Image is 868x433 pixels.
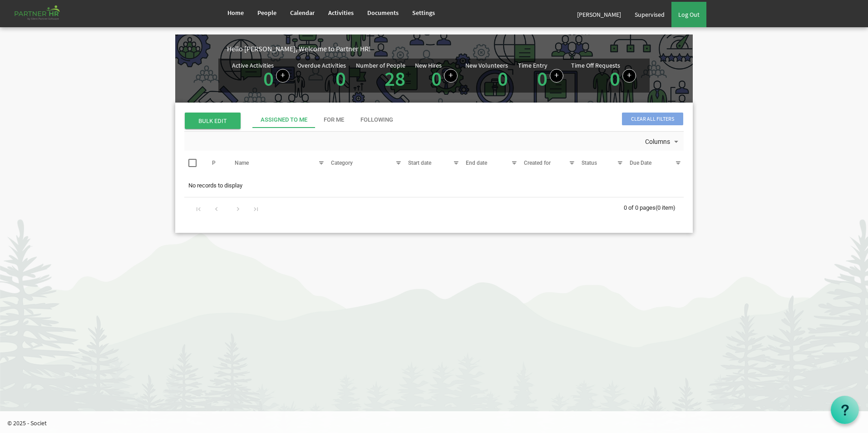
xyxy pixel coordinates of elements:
span: Status [582,160,597,166]
span: Settings [412,9,435,17]
a: Log Out [671,2,706,27]
span: Columns [644,136,671,148]
a: 0 [263,66,274,91]
div: Number of People [356,62,405,69]
button: Columns [643,136,682,148]
a: [PERSON_NAME] [570,2,628,27]
div: tab-header [252,112,752,128]
td: No records to display [184,177,684,194]
div: New Volunteers [465,62,508,69]
div: Go to previous page [210,202,222,215]
div: Hello [PERSON_NAME], Welcome to Partner HR! [227,44,693,54]
div: 0 of 0 pages (0 item) [624,197,684,216]
span: (0 item) [656,204,676,211]
div: Go to first page [192,202,205,215]
div: Go to last page [250,202,262,215]
div: Activities assigned to you for which the Due Date is passed [297,62,348,89]
a: 0 [431,66,442,91]
a: 0 [537,66,547,91]
a: 28 [385,66,405,91]
a: Log hours [550,69,563,83]
div: Overdue Activities [297,62,346,69]
span: Name [235,160,249,166]
a: Create a new Activity [276,69,290,83]
span: Clear all filters [622,113,683,125]
a: 0 [335,66,346,91]
a: Supervised [628,2,671,27]
span: Supervised [635,10,665,19]
div: Time Entry [518,62,547,69]
span: Category [331,160,353,166]
span: Documents [367,9,399,17]
div: Total number of active people in Partner HR [356,62,408,89]
p: © 2025 - Societ [7,418,868,428]
span: Start date [408,160,431,166]
a: 0 [498,66,508,91]
span: 0 of 0 pages [624,204,656,211]
span: Home [227,9,244,17]
div: New Hires [415,62,442,69]
div: Number of active time off requests [571,62,636,89]
span: BULK EDIT [185,113,241,129]
span: Due Date [630,160,651,166]
span: People [257,9,276,17]
span: P [212,160,216,166]
div: Active Activities [232,62,274,69]
div: Assigned To Me [261,116,307,124]
div: Time Off Requests [571,62,620,69]
div: Number of Time Entries [518,62,563,89]
a: Create a new time off request [622,69,636,83]
div: For Me [324,116,344,124]
div: People hired in the last 7 days [415,62,458,89]
div: Volunteer hired in the last 7 days [465,62,510,89]
span: End date [466,160,487,166]
div: Following [360,116,393,124]
div: Columns [643,132,682,151]
a: Add new person to Partner HR [444,69,458,83]
span: Created for [524,160,551,166]
span: Activities [328,9,354,17]
a: 0 [610,66,620,91]
span: Calendar [290,9,315,17]
div: Go to next page [232,202,244,215]
div: Number of active Activities in Partner HR [232,62,290,89]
